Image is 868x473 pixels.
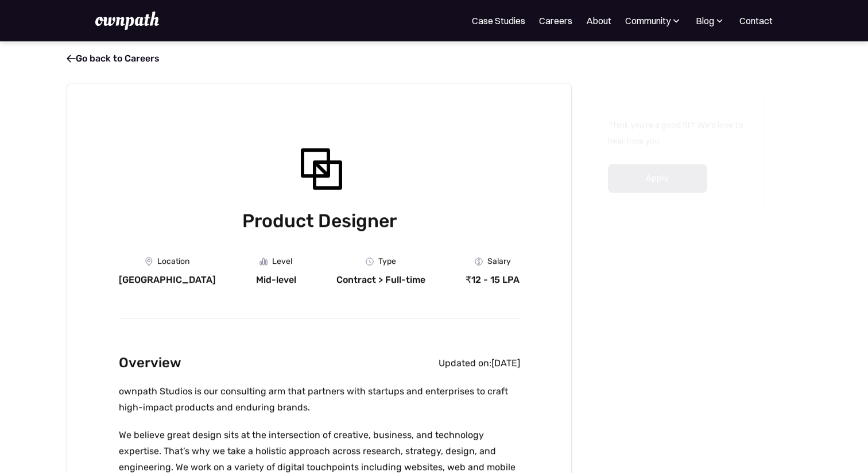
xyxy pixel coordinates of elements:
[487,257,511,266] div: Salary
[272,257,292,266] div: Level
[696,14,714,28] div: Blog
[608,117,746,149] p: Think you're a good fit? We'd love to hear from you.
[466,274,520,286] div: ₹12 - 15 LPA
[625,14,682,28] div: Community
[67,53,160,64] a: Go back to Careers
[696,14,726,28] div: Blog
[157,257,189,266] div: Location
[378,257,396,266] div: Type
[586,14,611,28] a: About
[145,257,153,266] img: Location Icon - Job Board X Webflow Template
[475,257,483,266] img: Money Icon - Job Board X Webflow Template
[472,14,525,28] a: Case Studies
[625,14,671,28] div: Community
[256,274,296,286] div: Mid-level
[439,357,491,369] div: Updated on:
[491,357,520,369] div: [DATE]
[608,164,707,193] a: Apply
[119,352,181,374] h2: Overview
[336,274,425,286] div: Contract > Full-time
[739,14,773,28] a: Contact
[259,257,268,266] img: Graph Icon - Job Board X Webflow Template
[539,14,572,28] a: Careers
[67,53,76,64] span: 
[119,274,216,286] div: [GEOGRAPHIC_DATA]
[366,257,374,266] img: Clock Icon - Job Board X Webflow Template
[119,383,520,416] p: ownpath Studios is our consulting arm that partners with startups and enterprises to craft high-i...
[119,207,520,234] h1: Product Designer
